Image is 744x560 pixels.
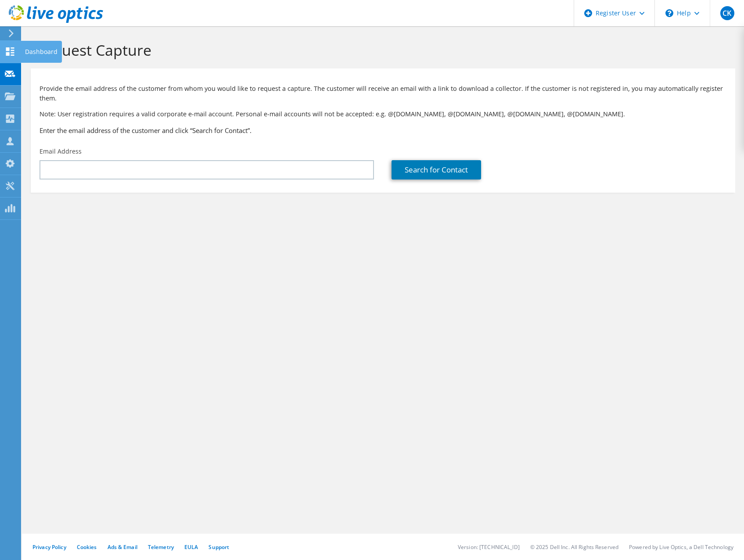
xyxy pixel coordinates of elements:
[35,41,726,59] h1: Request Capture
[40,84,726,103] p: Provide the email address of the customer from whom you would like to request a capture. The cust...
[720,6,734,20] span: CK
[108,543,137,551] a: Ads & Email
[530,543,618,551] li: © 2025 Dell Inc. All Rights Reserved
[208,543,229,551] a: Support
[629,543,733,551] li: Powered by Live Optics, a Dell Technology
[184,543,198,551] a: EULA
[458,543,520,551] li: Version: [TECHNICAL_ID]
[665,9,673,17] svg: \n
[392,160,481,179] a: Search for Contact
[40,109,726,119] p: Note: User registration requires a valid corporate e-mail account. Personal e-mail accounts will ...
[40,126,726,135] h3: Enter the email address of the customer and click “Search for Contact”.
[148,543,174,551] a: Telemetry
[77,543,97,551] a: Cookies
[40,147,82,156] label: Email Address
[21,41,62,63] div: Dashboard
[32,543,66,551] a: Privacy Policy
